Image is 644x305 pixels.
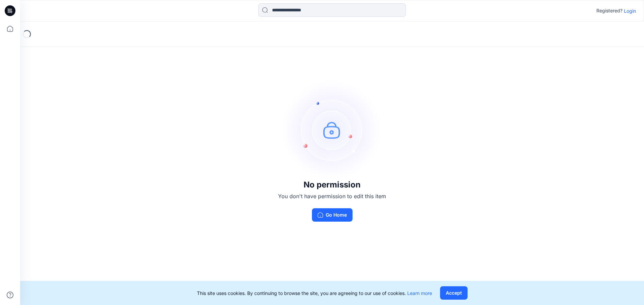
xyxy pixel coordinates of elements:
button: Accept [440,286,468,300]
p: Registered? [596,7,623,15]
p: This site uses cookies. By continuing to browse the site, you are agreeing to our use of cookies. [197,290,432,297]
a: Learn more [407,290,432,296]
h3: No permission [278,180,386,189]
p: You don't have permission to edit this item [278,192,386,200]
img: no-perm.svg [282,80,382,180]
button: Go Home [312,208,353,222]
p: Login [624,7,636,14]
